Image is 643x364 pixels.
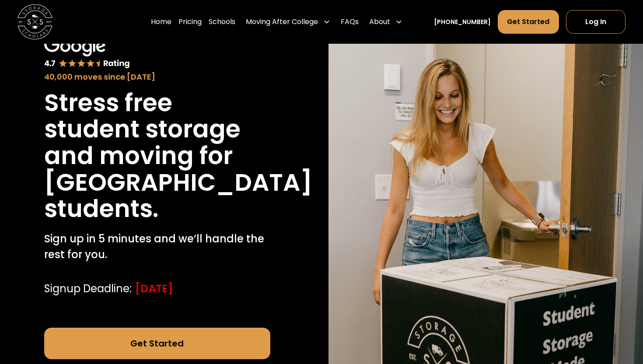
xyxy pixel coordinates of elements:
p: Sign up in 5 minutes and we’ll handle the rest for you. [44,231,271,262]
a: [PHONE_NUMBER] [434,17,491,27]
img: Google 4.7 star rating [44,36,130,69]
h1: [GEOGRAPHIC_DATA] [44,169,312,196]
div: 40,000 moves since [DATE] [44,71,271,83]
div: Signup Deadline: [44,281,132,297]
a: Get Started [44,328,271,359]
h1: students. [44,196,158,222]
a: Home [151,10,171,34]
a: Get Started [498,10,559,34]
div: Moving After College [246,17,318,27]
a: Schools [209,10,235,34]
div: About [369,17,390,27]
a: Log In [566,10,626,34]
div: Moving After College [242,10,334,34]
img: Storage Scholars main logo [17,4,52,39]
a: FAQs [341,10,359,34]
h1: Stress free student storage and moving for [44,90,271,169]
div: [DATE] [135,281,173,297]
a: Pricing [178,10,202,34]
div: About [366,10,406,34]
